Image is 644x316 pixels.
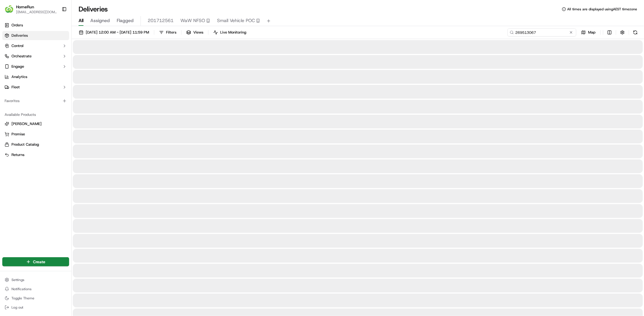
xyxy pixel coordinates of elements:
[16,10,57,14] button: [EMAIL_ADDRESS][DOMAIN_NAME]
[11,85,20,90] span: Fleet
[79,5,108,14] h1: Deliveries
[11,43,24,48] span: Control
[2,303,69,311] button: Log out
[2,21,69,30] a: Orders
[33,259,45,265] span: Create
[631,28,639,36] button: Refresh
[11,121,42,126] span: [PERSON_NAME]
[2,72,69,81] a: Analytics
[16,4,34,10] button: HomeRun
[180,17,205,24] span: WaW NFSO
[2,62,69,71] button: Engage
[2,130,69,139] button: Promise
[2,41,69,50] button: Control
[76,28,152,36] button: [DATE] 12:00 AM - [DATE] 11:59 PM
[148,17,173,24] span: 201712561
[2,96,69,106] div: Favorites
[11,152,24,157] span: Returns
[11,142,39,147] span: Product Catalog
[567,7,637,11] span: All times are displayed using AEST timezone
[11,54,32,59] span: Orchestrate
[2,110,69,119] div: Available Products
[157,28,179,36] button: Filters
[11,278,24,282] span: Settings
[2,52,69,61] button: Orchestrate
[2,285,69,293] button: Notifications
[11,64,24,69] span: Engage
[117,17,134,24] span: Flagged
[79,17,83,24] span: All
[5,5,14,14] img: HomeRun
[2,150,69,159] button: Returns
[11,33,28,38] span: Deliveries
[2,119,69,128] button: [PERSON_NAME]
[90,17,110,24] span: Assigned
[2,83,69,92] button: Fleet
[11,132,25,137] span: Promise
[11,296,34,301] span: Toggle Theme
[220,30,246,35] span: Live Monitoring
[2,276,69,284] button: Settings
[5,121,67,126] a: [PERSON_NAME]
[579,28,598,36] button: Map
[588,30,596,35] span: Map
[211,28,249,36] button: Live Monitoring
[11,287,32,291] span: Notifications
[508,28,576,36] input: Type to search
[193,30,203,35] span: Views
[5,132,67,137] a: Promise
[11,74,27,79] span: Analytics
[5,152,67,157] a: Returns
[86,30,149,35] span: [DATE] 12:00 AM - [DATE] 11:59 PM
[11,305,23,310] span: Log out
[166,30,176,35] span: Filters
[2,257,69,266] button: Create
[2,140,69,149] button: Product Catalog
[2,31,69,40] a: Deliveries
[11,23,23,28] span: Orders
[184,28,206,36] button: Views
[2,2,59,16] button: HomeRunHomeRun[EMAIL_ADDRESS][DOMAIN_NAME]
[2,294,69,302] button: Toggle Theme
[217,17,255,24] span: Small Vehicle POC
[5,142,67,147] a: Product Catalog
